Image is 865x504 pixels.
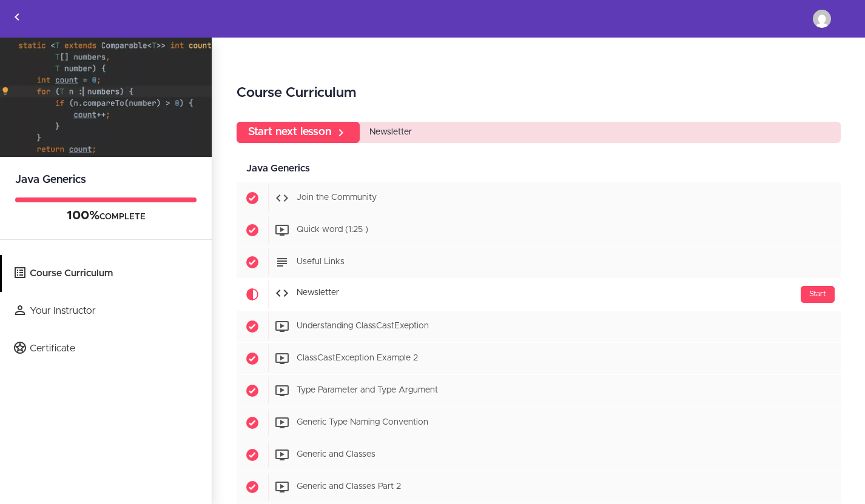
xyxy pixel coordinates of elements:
svg: Back to courses [10,10,24,24]
span: Completed item [237,343,268,374]
span: Quick word (1:25 ) [297,226,368,234]
span: 100% [67,210,99,222]
a: Start next lesson [237,122,360,143]
span: Completed item [237,375,268,406]
a: Completed item Generic Type Naming Convention [237,407,841,439]
div: Java Generics [237,155,841,182]
a: Completed item Generic and Classes [237,439,841,471]
a: Completed item Useful Links [237,247,841,278]
span: Understanding ClassCastExeption [297,322,429,331]
span: Completed item [237,247,268,278]
span: ClassCastException Example 2 [297,354,418,363]
span: Completed item [237,439,268,471]
span: Completed item [237,214,268,246]
span: Current item [237,279,268,310]
span: Useful Links [297,258,345,267]
a: Current item Start Newsletter [237,279,841,310]
span: Completed item [237,311,268,342]
a: Your Instructor [2,293,212,330]
span: Join the Community [297,194,377,202]
span: Completed item [237,407,268,439]
a: Completed item ClassCastException Example 2 [237,343,841,374]
span: Newsletter [297,289,339,297]
a: Back to courses [1,1,33,37]
a: Completed item Join the Community [237,182,841,214]
span: Type Parameter and Type Argument [297,386,438,395]
a: Course Curriculum [2,255,212,292]
a: Completed item Type Parameter and Type Argument [237,375,841,406]
span: Completed item [237,471,268,503]
span: Generic Type Naming Convention [297,419,428,427]
span: Newsletter [369,128,412,136]
span: Completed item [237,182,268,214]
div: Start [801,286,835,303]
a: Completed item Generic and Classes Part 2 [237,471,841,503]
a: Completed item Quick word (1:25 ) [237,214,841,246]
img: shymaajmal@gmail.com [813,10,831,28]
h2: Course Curriculum [237,83,841,104]
span: Generic and Classes Part 2 [297,483,401,491]
div: COMPLETE [15,208,197,224]
a: Certificate [2,330,212,367]
a: Completed item Understanding ClassCastExeption [237,311,841,342]
span: Generic and Classes [297,451,375,459]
